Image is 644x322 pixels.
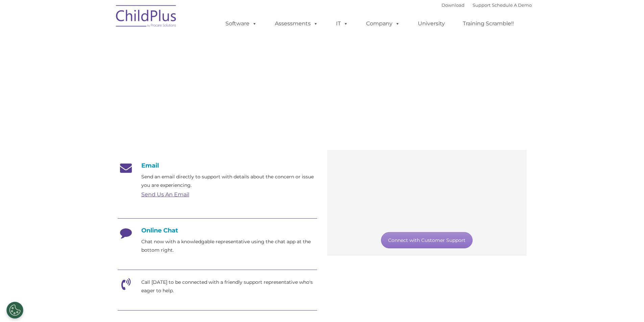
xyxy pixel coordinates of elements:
[492,2,532,8] a: Schedule A Demo
[442,2,464,8] a: Download
[118,227,317,234] h4: Online Chat
[442,2,532,8] font: |
[6,302,23,319] button: Cookies Settings
[141,173,317,190] p: Send an email directly to support with details about the concern or issue you are experiencing.
[473,2,491,8] a: Support
[141,238,317,254] p: Chat now with a knowledgable representative using the chat app at the bottom right.
[411,17,452,30] a: University
[268,17,325,30] a: Assessments
[359,17,407,30] a: Company
[141,191,189,198] a: Send Us An Email
[381,232,473,248] a: Connect with Customer Support
[118,162,317,169] h4: Email
[456,17,521,30] a: Training Scramble!!
[113,0,180,34] img: ChildPlus by Procare Solutions
[141,278,317,295] p: Call [DATE] to be connected with a friendly support representative who's eager to help.
[329,17,355,30] a: IT
[219,17,264,30] a: Software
